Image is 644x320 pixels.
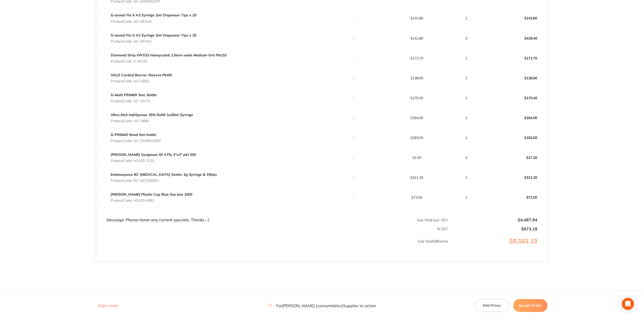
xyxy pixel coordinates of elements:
[385,96,448,100] p: $176.40
[111,99,157,103] p: Product Code: GC-10175
[97,227,448,231] p: % GST
[484,52,547,64] p: $172.70
[622,298,634,310] div: Open Intercom Messenger
[322,116,385,120] p: -
[111,152,196,157] a: [PERSON_NAME] Syngauze 50 4 Ply 2"x2" pkt 200
[448,175,484,180] p: 1
[111,198,192,202] p: Product Code: HS100-4361
[513,299,547,312] button: Accept Order
[322,36,385,40] p: -
[484,191,547,203] p: $72.00
[111,39,196,43] p: Product Code: GC-GFXA2
[111,179,217,183] p: Product Code: BC-5017560EU
[448,56,484,60] p: 1
[322,175,385,180] p: -
[268,303,376,308] p: For [PERSON_NAME] (consumables) Supplier to action
[448,36,484,40] p: 3
[448,195,484,199] p: 1
[448,136,484,140] p: 1
[322,136,385,140] p: -
[111,159,196,163] p: Product Code: HS100-2125
[448,227,537,231] p: $673.19
[322,16,385,20] p: -
[484,132,547,144] p: $183.00
[484,12,547,24] p: $142.80
[448,116,484,120] p: 1
[385,116,448,120] p: $184.00
[322,218,448,222] p: Sub Total Excl. GST
[448,218,537,222] p: $4,487.94
[322,195,385,199] p: -
[111,13,196,17] a: G-aenial Flo X A3 Syringe 2ml Dispenser Tips x 20
[484,32,547,44] p: $428.40
[322,76,385,80] p: -
[322,56,385,60] p: -
[111,59,227,63] p: Product Code: K-WS25
[111,53,227,57] a: Diamond Strip #WS25 Honeycomb 2.5mm-wide Medium-Grit Pkt/10
[385,36,448,40] p: $142.80
[385,175,448,180] p: $321.30
[322,156,385,160] p: -
[385,195,448,199] p: $72.00
[111,19,196,23] p: Product Code: GC-GFXA3
[97,207,322,223] td: Message: Please honor any current specials. Thanks :-)
[111,33,196,38] a: G-aenial Flo X A2 Syringe 2ml Dispenser Tips x 20
[484,112,547,124] p: $184.00
[484,171,547,184] p: $321.30
[111,79,172,83] p: Product Code: ULT-5932
[448,156,484,160] p: 4
[111,119,193,123] p: Product Code: ULT-0685
[448,76,484,80] p: 1
[385,16,448,20] p: $142.80
[97,303,120,308] button: Reject Order
[111,172,217,177] a: Endosequnce BC [MEDICAL_DATA] Sealer 2g Syringe & 15tips
[111,113,193,117] a: Ultra-Etch IndiSpense 35% Refill 1x30ml Syringe
[385,156,448,160] p: $4.30
[484,92,547,104] p: $176.40
[448,238,547,255] p: $5,161.13
[385,76,448,80] p: $138.60
[111,73,172,77] a: VALO Corded Barrier Sleeves Pkt50
[97,239,448,253] p: Sub Total ( 38 Items)
[111,192,192,197] a: [PERSON_NAME] Plastic Cup Blue Soz box 1000
[111,132,156,137] a: G-PREMIO Bond 5ml bottle
[111,93,157,97] a: G-Multi PRIMER 5mL Bottle
[484,72,547,84] p: $138.60
[448,96,484,100] p: 1
[111,139,161,143] p: Product Code: GC-0135B13300
[322,96,385,100] p: -
[448,16,484,20] p: 1
[484,152,547,164] p: $17.20
[385,56,448,60] p: $172.70
[385,136,448,140] p: $183.00
[475,299,509,312] button: Edit Prices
